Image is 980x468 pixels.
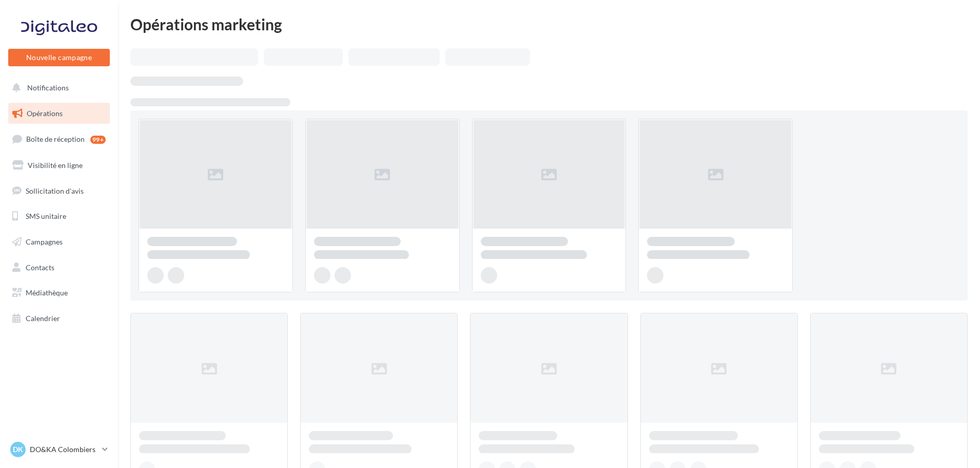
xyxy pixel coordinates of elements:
span: Boîte de réception [26,135,85,143]
a: Campagnes [6,231,112,253]
span: SMS unitaire [26,212,66,220]
a: Calendrier [6,308,112,329]
div: 99+ [90,136,106,144]
button: Nouvelle campagne [8,49,110,66]
a: DK DO&KA Colombiers [8,440,110,459]
span: Opérations [27,109,63,118]
span: Calendrier [26,314,60,323]
span: Sollicitation d'avis [26,186,84,195]
a: Opérations [6,103,112,124]
a: SMS unitaire [6,205,112,227]
p: DO&KA Colombiers [30,444,98,455]
span: Notifications [27,83,69,92]
div: Opérations marketing [130,16,968,32]
span: Visibilité en ligne [28,161,83,170]
span: Contacts [26,263,54,272]
a: Sollicitation d'avis [6,180,112,202]
a: Visibilité en ligne [6,155,112,176]
button: Notifications [6,77,108,99]
a: Médiathèque [6,282,112,304]
span: DK [13,444,23,455]
span: Campagnes [26,237,63,246]
a: Contacts [6,257,112,278]
a: Boîte de réception99+ [6,128,112,150]
span: Médiathèque [26,288,68,297]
